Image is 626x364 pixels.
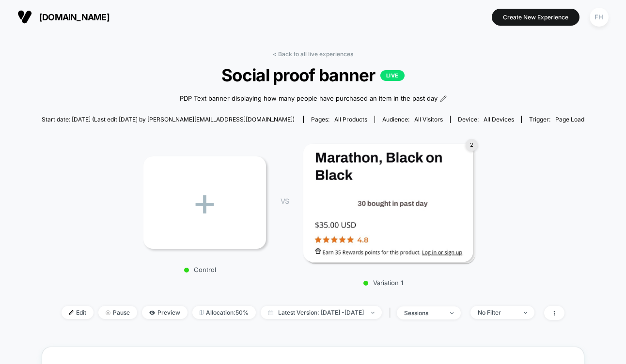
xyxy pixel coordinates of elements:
span: Social proof banner [69,65,557,85]
span: Pause [98,306,137,319]
img: end [106,310,110,315]
div: + [143,156,266,249]
button: FH [587,7,611,27]
p: Control [139,266,261,273]
span: Edit [62,306,94,319]
div: Pages: [311,116,367,123]
span: [DOMAIN_NAME] [39,12,110,22]
div: FH [590,8,609,27]
span: Device: [450,116,521,123]
p: Variation 1 [298,279,468,287]
img: end [524,312,527,314]
span: | [387,306,397,320]
img: end [450,312,454,314]
span: VS [281,197,288,205]
div: Audience: [382,116,443,123]
span: Allocation: 50% [192,306,256,319]
span: Latest Version: [DATE] - [DATE] [261,306,382,319]
img: Variation 1 main [303,144,473,262]
span: Preview [142,306,188,319]
img: end [371,312,375,314]
p: LIVE [380,70,405,81]
a: < Back to all live experiences [273,50,353,58]
div: sessions [404,309,443,317]
div: Trigger: [529,116,584,123]
span: all devices [484,116,514,123]
img: Visually logo [17,10,32,24]
button: Create New Experience [492,9,579,26]
img: calendar [268,310,273,315]
img: edit [69,310,74,315]
span: PDP Text banner displaying how many people have purchased an item in the past day [180,94,438,104]
span: Start date: [DATE] (Last edit [DATE] by [PERSON_NAME][EMAIL_ADDRESS][DOMAIN_NAME]) [42,116,295,123]
div: 2 [466,139,478,151]
div: No Filter [478,309,516,316]
span: all products [334,116,367,123]
span: Page Load [555,116,584,123]
span: All Visitors [414,116,443,123]
button: [DOMAIN_NAME] [15,9,112,25]
img: rebalance [200,310,203,315]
